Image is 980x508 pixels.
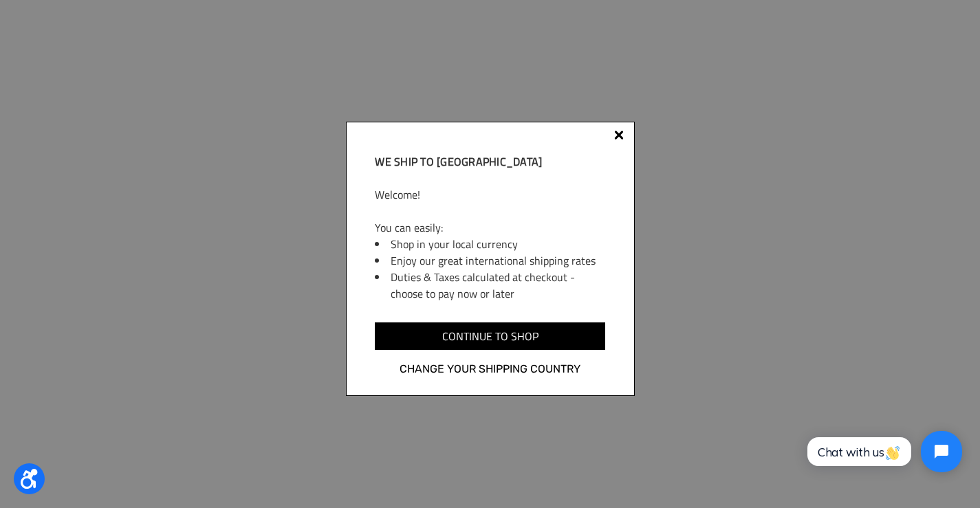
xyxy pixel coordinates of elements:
input: Continue to shop [375,322,605,350]
li: Enjoy our great international shipping rates [391,252,605,269]
li: Duties & Taxes calculated at checkout - choose to pay now or later [391,269,605,302]
p: You can easily: [375,219,605,236]
span: Last Name [182,1,228,12]
a: Change your shipping country [375,360,605,378]
p: Welcome! [375,186,605,203]
li: Shop in your local currency [391,236,605,252]
iframe: Tidio Chat [792,419,974,484]
h2: We ship to [GEOGRAPHIC_DATA] [375,153,605,170]
span: Phone Number [182,58,246,69]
